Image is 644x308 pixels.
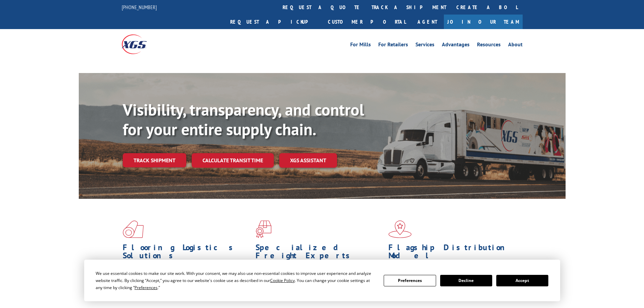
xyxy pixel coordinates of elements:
[123,243,251,263] h1: Flooring Logistics Solutions
[225,15,323,29] a: Request a pickup
[440,275,492,286] button: Decline
[256,243,383,263] h1: Specialized Freight Experts
[411,15,444,29] a: Agent
[123,153,186,167] a: Track shipment
[508,42,523,49] a: About
[323,15,411,29] a: Customer Portal
[477,42,501,49] a: Resources
[442,42,470,49] a: Advantages
[415,42,434,49] a: Services
[96,270,376,291] div: We use essential cookies to make our site work. With your consent, we may also use non-essential ...
[388,243,516,263] h1: Flagship Distribution Model
[496,275,548,286] button: Accept
[384,275,436,286] button: Preferences
[135,285,158,290] span: Preferences
[279,153,337,168] a: XGS ASSISTANT
[388,220,412,238] img: xgs-icon-flagship-distribution-model-red
[350,42,371,49] a: For Mills
[444,15,523,29] a: Join Our Team
[256,220,271,238] img: xgs-icon-focused-on-flooring-red
[378,42,408,49] a: For Retailers
[192,153,274,168] a: Calculate transit time
[84,260,560,301] div: Cookie Consent Prompt
[122,4,157,10] a: [PHONE_NUMBER]
[123,220,144,238] img: xgs-icon-total-supply-chain-intelligence-red
[270,278,295,283] span: Cookie Policy
[123,99,364,140] b: Visibility, transparency, and control for your entire supply chain.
